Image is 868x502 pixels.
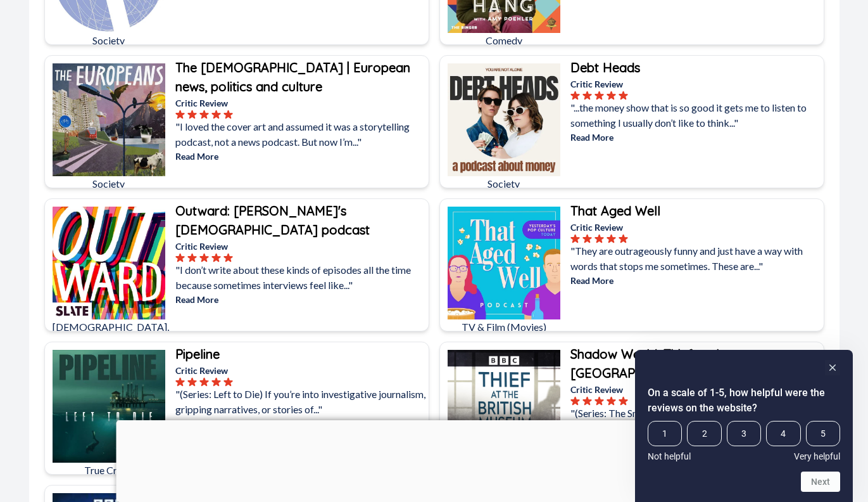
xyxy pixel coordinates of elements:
p: [DEMOGRAPHIC_DATA], Society [53,319,165,350]
p: Read More [570,274,821,287]
p: Society [448,176,560,191]
button: Hide survey [825,360,840,375]
span: 4 [766,421,800,446]
p: "I don’t write about these kinds of episodes all the time because sometimes interviews feel like..." [175,262,426,293]
p: Comedy [448,33,560,48]
p: Critic Review [570,221,821,234]
span: 1 [648,421,682,446]
img: The Europeans | European news, politics and culture [53,63,165,176]
a: That Aged WellTV & Film (Movies)That Aged WellCritic Review"They are outrageously funny and just ... [439,198,824,331]
iframe: Advertisement [116,420,752,499]
p: Read More [570,131,821,144]
p: Critic Review [175,240,426,253]
p: True Crime [53,463,165,478]
p: "...the money show that is so good it gets me to listen to something I usually don’t like to thin... [570,100,821,131]
p: "They are outrageously funny and just have a way with words that stops me sometimes. These are..." [570,243,821,274]
p: TV & Film (Movies) [448,319,560,335]
p: Read More [175,417,426,430]
b: Outward: [PERSON_NAME]'s [DEMOGRAPHIC_DATA] podcast [175,203,370,238]
a: PipelineTrue CrimePipelineCritic Review"(Series: Left to Die) If you’re into investigative journa... [44,342,429,475]
p: Society [53,33,165,48]
p: Critic Review [570,383,821,396]
b: Shadow World: Thief at the [GEOGRAPHIC_DATA] [570,346,731,381]
span: Not helpful [648,451,691,461]
p: "(Series: Left to Die) If you’re into investigative journalism, gripping narratives, or stories o... [175,387,426,417]
span: 5 [806,421,840,446]
p: "(Series: The Smuggler) The Smuggler is, in many ways, a companion piece to last year’s To Catch ... [570,406,821,436]
h2: On a scale of 1-5, how helpful were the reviews on the website? Select an option from 1 to 5, wit... [648,385,840,416]
b: Debt Heads [570,60,640,75]
p: Read More [175,293,426,306]
img: That Aged Well [448,207,560,319]
span: 3 [727,421,761,446]
img: Pipeline [53,350,165,463]
img: Outward: Slate's LGBTQ podcast [53,207,165,319]
a: Debt HeadsSocietyDebt HeadsCritic Review"...the money show that is so good it gets me to listen t... [439,55,824,188]
div: On a scale of 1-5, how helpful were the reviews on the website? Select an option from 1 to 5, wit... [648,360,840,492]
a: Shadow World: Thief at the British MuseumTrue CrimeShadow World: Thief at the [GEOGRAPHIC_DATA]Cr... [439,342,824,475]
b: That Aged Well [570,203,660,219]
img: Debt Heads [448,63,560,176]
button: Next question [801,472,840,492]
b: Pipeline [175,346,220,362]
p: Critic Review [175,364,426,377]
p: Read More [175,150,426,163]
p: "I loved the cover art and assumed it was a storytelling podcast, not a news podcast. But now I’m... [175,119,426,150]
b: The [DEMOGRAPHIC_DATA] | European news, politics and culture [175,60,410,94]
span: Very helpful [794,451,840,461]
a: Outward: Slate's LGBTQ podcast[DEMOGRAPHIC_DATA], SocietyOutward: [PERSON_NAME]'s [DEMOGRAPHIC_DA... [44,198,429,331]
a: The Europeans | European news, politics and cultureSocietyThe [DEMOGRAPHIC_DATA] | European news,... [44,55,429,188]
img: Shadow World: Thief at the British Museum [448,350,560,463]
p: Society [53,176,165,191]
p: Critic Review [570,77,821,91]
div: On a scale of 1-5, how helpful were the reviews on the website? Select an option from 1 to 5, wit... [648,421,840,461]
span: 2 [687,421,721,446]
p: Critic Review [175,96,426,110]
